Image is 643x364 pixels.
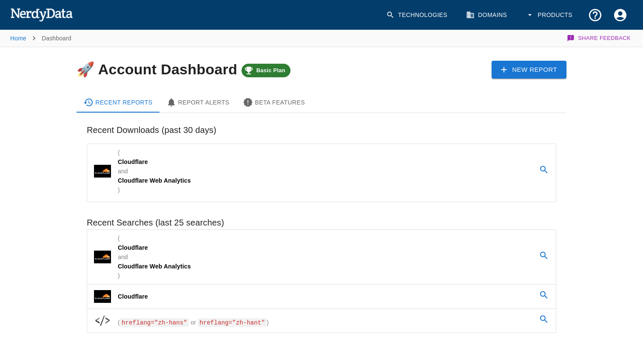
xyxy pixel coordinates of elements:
[566,30,633,47] button: Share Feedback
[461,3,514,28] a: Domains
[42,34,71,42] p: Dashboard
[600,304,633,336] iframe: Drift Widget Chat Controller
[492,61,566,79] a: New Report
[118,272,120,279] span: )
[118,319,120,326] span: (
[10,6,73,23] img: NerdyData.com
[251,67,290,74] span: Basic Plan
[87,123,556,137] h6: Recent Downloads (past 30 days)
[118,158,191,166] p: Cloudflare
[243,97,305,107] div: Beta Features
[118,235,120,242] span: (
[521,3,579,28] button: Products
[118,254,128,260] span: and
[242,61,290,77] a: Basic Plan
[189,319,198,326] span: or
[118,186,120,193] span: )
[83,97,153,107] div: Recent Reports
[120,318,189,327] span: hreflang="zh-hans"
[166,97,230,107] div: Report Alerts
[118,243,191,252] p: Cloudflare
[583,3,608,28] button: Support and Documentation
[10,35,26,42] a: Home
[608,3,633,28] button: Account Settings
[10,30,71,47] nav: breadcrumb
[118,262,191,271] p: Cloudflare Web Analytics
[198,318,267,327] span: hreflang="zh-hant"
[87,285,556,308] a: Cloudflare
[381,3,454,28] a: Technologies
[77,61,290,77] h4: 🚀 Account Dashboard
[87,309,556,333] a: (hreflang="zh-hans" or hreflang="zh-hant")
[118,149,120,156] span: (
[267,319,269,326] span: )
[87,230,556,284] a: (Cloudflare and Cloudflare Web Analytics)
[118,168,128,175] span: and
[118,176,191,185] p: Cloudflare Web Analytics
[118,292,148,301] p: Cloudflare
[87,216,556,229] h6: Recent Searches (last 25 searches)
[87,144,556,198] a: (Cloudflare and Cloudflare Web Analytics)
